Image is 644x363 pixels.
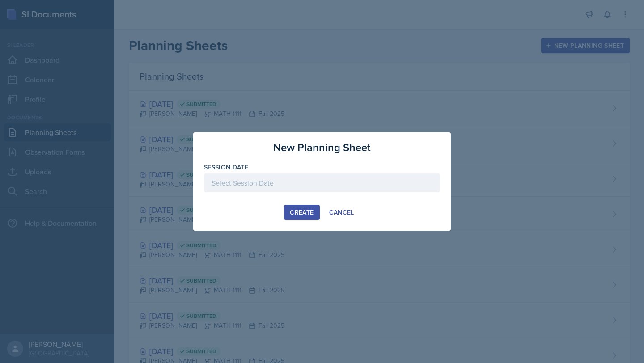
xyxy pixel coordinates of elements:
[284,205,319,220] button: Create
[329,209,354,216] div: Cancel
[290,209,314,216] div: Create
[204,163,248,172] label: Session Date
[323,205,360,220] button: Cancel
[273,139,371,156] h3: New Planning Sheet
